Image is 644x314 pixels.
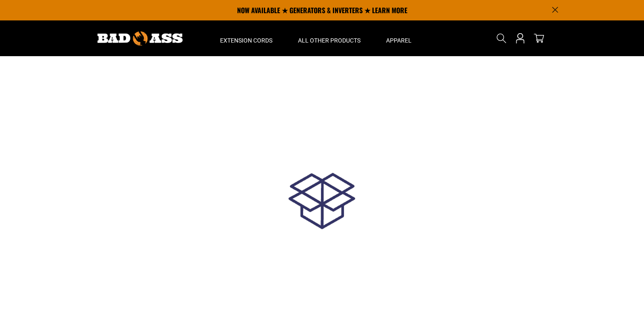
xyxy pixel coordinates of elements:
[97,31,183,46] img: Bad Ass Extension Cords
[220,37,272,44] span: Extension Cords
[298,37,361,44] span: All Other Products
[373,20,424,56] summary: Apparel
[386,37,412,44] span: Apparel
[285,20,373,56] summary: All Other Products
[207,20,285,56] summary: Extension Cords
[267,158,378,268] img: loadingGif.gif
[495,31,508,45] summary: Search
